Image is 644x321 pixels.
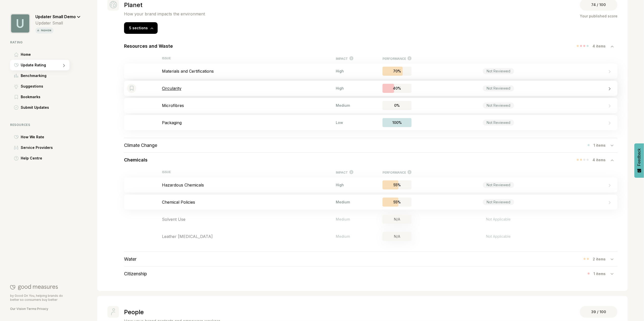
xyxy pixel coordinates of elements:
[10,307,69,311] div: · ·
[21,94,40,100] span: Bookmarks
[336,217,353,221] div: Medium
[483,102,514,109] div: Not Reviewed
[483,85,514,91] div: Not Reviewed
[383,84,412,93] div: 40%
[10,81,81,92] a: SuggestionsSuggestions
[593,272,611,276] div: 1 items
[10,294,69,302] p: by Good On You, helping brands do better so consumers buy better
[10,92,81,102] a: BookmarksBookmarks
[124,256,136,262] h3: Water
[127,84,136,93] div: Bookmark this item
[110,1,117,8] img: Planet
[336,86,353,90] div: High
[21,51,31,58] span: Home
[483,120,514,126] div: Not Reviewed
[383,215,412,224] div: N/A
[336,69,353,73] div: High
[21,83,43,89] span: Suggestions
[336,200,353,204] div: Medium
[383,56,412,61] div: PERFORMANCE
[162,86,336,91] p: Circularity
[592,44,611,48] div: 4 items
[162,56,336,61] div: ISSUE
[10,142,81,153] a: Service ProvidersService Providers
[383,170,412,174] div: PERFORMANCE
[336,183,353,187] div: High
[10,60,81,70] a: Update RatingUpdate Rating
[383,118,412,127] div: 100%
[36,29,40,32] img: vertical icon
[124,1,205,9] h2: Planet
[40,29,53,33] p: fashion
[35,20,81,25] div: Updater Small
[10,132,81,142] a: How We RateHow We Rate
[383,232,412,241] div: N/A
[21,62,46,68] span: Update Rating
[592,158,611,162] div: 4 items
[336,103,353,108] div: Medium
[383,67,412,76] div: 70%
[637,148,641,166] span: Feedback
[10,40,81,44] div: Rating
[124,271,147,276] h3: Citizenship
[483,68,514,74] div: Not Reviewed
[162,182,336,188] p: Hazardous Chemicals
[124,308,220,316] h2: People
[10,70,81,81] a: BenchmarkingBenchmarking
[21,104,49,111] span: Submit Updates
[14,105,18,110] img: Submit Updates
[593,143,611,147] div: 1 items
[10,153,81,164] a: Help CentreHelp Centre
[14,52,18,57] img: Home
[483,233,515,239] div: Not Applicable
[162,103,336,108] p: Microfibres
[162,69,336,74] p: Materials and Certifications
[21,134,44,140] span: How We Rate
[383,101,412,110] div: 0%
[14,135,19,139] img: How We Rate
[593,257,611,261] div: 2 items
[162,217,336,222] p: Solvent Use
[21,155,42,161] span: Help Centre
[483,182,514,188] div: Not Reviewed
[580,13,617,19] div: Your published score
[27,307,36,311] a: Terms
[162,200,336,205] p: Chemical Policies
[336,120,353,125] div: Low
[37,307,48,311] a: Privacy
[124,143,157,148] h3: Climate Change
[483,199,514,205] div: Not Reviewed
[14,63,19,67] img: Update Rating
[124,11,205,16] p: How your brand impacts the environment
[622,299,639,316] iframe: Website support platform help button
[162,170,336,174] div: ISSUE
[336,170,353,174] div: IMPACT
[14,84,18,89] img: Suggestions
[111,308,115,315] img: People
[10,102,81,113] a: Submit UpdatesSubmit Updates
[15,95,18,99] img: Bookmarks
[336,56,353,61] div: IMPACT
[21,145,53,151] span: Service Providers
[336,234,353,238] div: Medium
[14,156,19,161] img: Help Centre
[124,157,148,163] h3: Chemicals
[10,49,81,60] a: HomeHome
[483,216,515,222] div: Not Applicable
[14,146,18,150] img: Service Providers
[10,307,26,311] a: Our Vision
[35,14,76,19] span: Updater Small Demo
[21,73,46,79] span: Benchmarking
[162,120,336,125] p: Packaging
[129,26,148,30] span: 5 sections
[14,74,18,78] img: Benchmarking
[162,234,336,239] p: Leather [MEDICAL_DATA]
[383,180,412,190] div: 55%
[10,284,58,290] img: Good On You
[634,143,644,178] button: Feedback - Show survey
[10,123,81,127] div: Resources
[383,198,412,207] div: 55%
[124,43,173,49] h3: Resources and Waste
[130,86,134,91] img: Bookmark
[580,306,617,318] div: 39 / 100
